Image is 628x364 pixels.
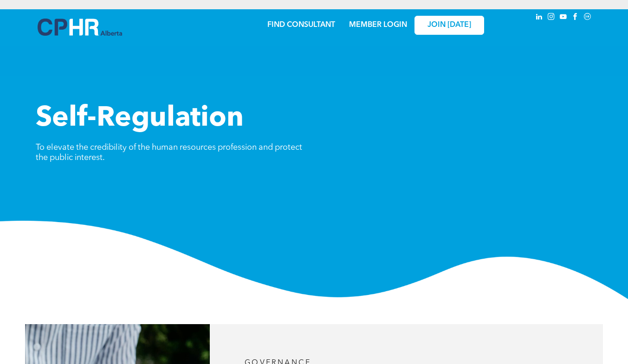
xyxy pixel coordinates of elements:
[546,12,557,24] a: instagram
[570,12,581,24] a: facebook
[36,105,244,133] span: Self-Regulation
[583,12,593,24] a: Social network
[38,19,122,36] img: A blue and white logo for cp alberta
[558,12,569,24] a: youtube
[534,12,544,24] a: linkedin
[36,143,302,162] span: To elevate the credibility of the human resources profession and protect the public interest.
[267,21,335,29] a: FIND CONSULTANT
[349,21,407,29] a: MEMBER LOGIN
[427,21,471,30] span: JOIN [DATE]
[414,16,484,35] a: JOIN [DATE]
